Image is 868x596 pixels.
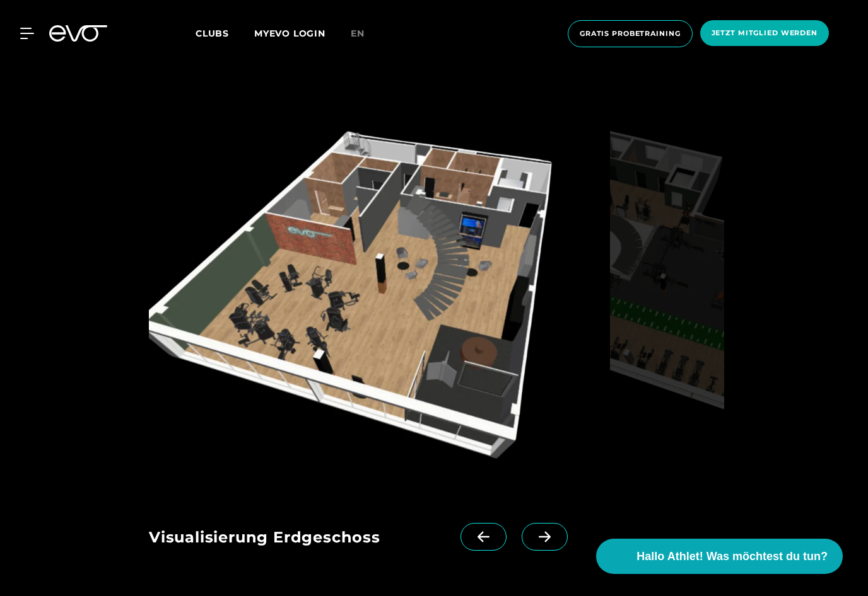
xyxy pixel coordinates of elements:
span: Jetzt Mitglied werden [712,28,818,38]
img: evofitness [610,105,724,493]
a: Clubs [196,27,254,39]
a: Jetzt Mitglied werden [696,20,833,47]
a: Gratis Probetraining [564,20,696,47]
span: en [351,28,365,39]
img: evofitness [149,105,605,493]
span: Hallo Athlet! Was möchtest du tun? [636,548,828,565]
button: Hallo Athlet! Was möchtest du tun? [596,539,843,574]
span: Clubs [196,28,229,39]
a: MYEVO LOGIN [254,28,325,39]
a: en [351,26,380,41]
span: Gratis Probetraining [580,28,681,39]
